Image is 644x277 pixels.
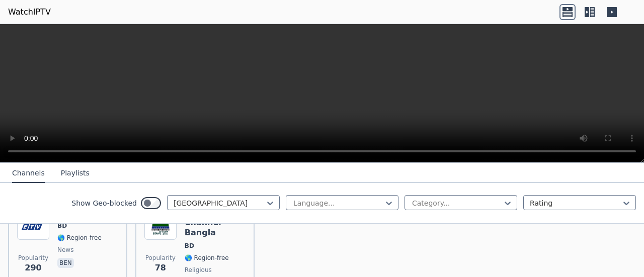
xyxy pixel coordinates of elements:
img: Ekushey TV [17,208,49,240]
img: Madani Channel Bangla [144,208,177,240]
button: Channels [12,164,45,183]
a: WatchIPTV [8,6,51,18]
span: BD [57,222,67,230]
span: 290 [25,262,41,274]
span: 78 [155,262,166,274]
span: Popularity [145,254,176,262]
span: BD [185,242,194,250]
span: 🌎 Region-free [185,254,229,262]
span: Popularity [18,254,48,262]
p: ben [57,258,74,268]
button: Playlists [61,164,90,183]
span: news [57,246,73,254]
span: religious [185,266,212,274]
label: Show Geo-blocked [71,198,137,208]
span: 🌎 Region-free [57,234,102,242]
